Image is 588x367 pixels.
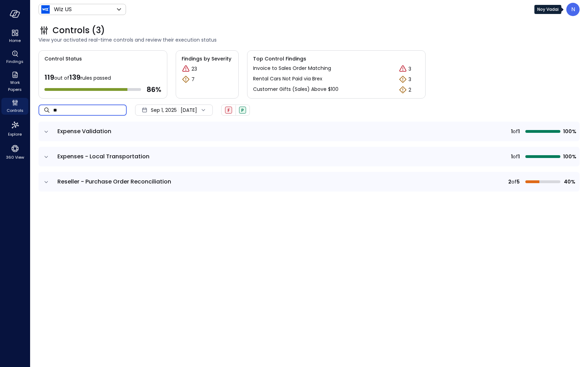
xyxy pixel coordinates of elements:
p: 23 [191,65,197,73]
div: Critical [399,65,407,73]
img: Icon [41,5,50,14]
p: Customer Gifts (Sales) Above $100 [253,86,338,93]
a: Customer Gifts (Sales) Above $100 [253,86,338,94]
span: 5 [517,178,520,186]
span: Top Control Findings [253,55,420,63]
span: Explore [8,131,22,138]
span: P [241,107,244,113]
span: 2 [508,178,511,186]
button: expand row [43,153,50,160]
span: Expenses - Local Transportation [57,152,149,160]
span: rules passed [80,74,111,81]
div: 360 View [1,143,28,161]
p: 2 [408,86,411,94]
p: 3 [408,76,411,83]
span: Sep 1, 2025 [151,106,177,114]
span: 119 [44,72,54,82]
span: Controls [7,107,23,114]
a: Rental Cars Not Paid via Brex [253,75,322,84]
div: Noy Vadai [566,3,580,16]
div: Critical [182,65,190,73]
span: 1 [511,153,513,160]
div: Findings [1,49,28,66]
span: 360 View [6,154,24,161]
p: 7 [191,76,195,83]
span: Findings [6,58,23,65]
span: 1 [511,128,513,135]
span: 86 % [147,85,161,94]
span: 1 [518,153,520,160]
span: 40% [563,178,575,186]
div: Noy Vadai [534,5,561,14]
div: Home [1,28,28,45]
span: Controls (3) [52,25,105,36]
span: F [227,107,230,113]
div: Warning [399,86,407,94]
span: View your activated real-time controls and review their execution status [38,36,580,44]
span: 100% [563,153,575,160]
p: N [571,5,575,14]
div: Warning [182,75,190,84]
span: out of [54,74,69,81]
div: Warning [399,75,407,84]
p: Wiz US [54,5,72,14]
p: Invoice to Sales Order Matching [253,65,331,72]
div: Explore [1,119,28,138]
span: Work Papers [4,79,26,93]
p: 3 [408,65,411,73]
span: Home [9,37,21,44]
div: Work Papers [1,70,28,94]
div: Controls [1,98,28,115]
span: Expense Validation [57,127,111,135]
span: Reseller - Purchase Order Reconciliation [57,178,171,186]
span: 100% [563,128,575,135]
span: of [513,153,518,160]
span: 139 [69,72,80,82]
span: Findings by Severity [182,55,233,63]
div: Failed [225,107,232,114]
span: of [511,178,517,186]
p: Rental Cars Not Paid via Brex [253,75,322,82]
span: Control Status [39,51,82,63]
button: expand row [43,179,50,186]
a: Invoice to Sales Order Matching [253,65,331,73]
span: 1 [518,128,520,135]
span: of [513,128,518,135]
button: expand row [43,128,50,135]
div: Passed [239,107,246,114]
